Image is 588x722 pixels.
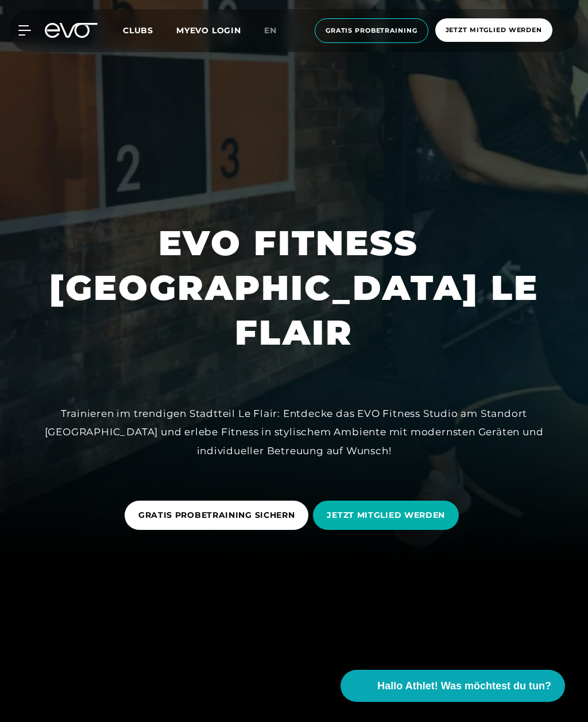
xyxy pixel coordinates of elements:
[123,25,176,36] a: Clubs
[311,18,432,43] a: Gratis Probetraining
[326,26,417,36] span: Gratis Probetraining
[313,492,463,538] a: JETZT MITGLIED WERDEN
[36,404,552,460] div: Trainieren im trendigen Stadtteil Le Flair: Entdecke das EVO Fitness Studio am Standort [GEOGRAPH...
[176,25,241,36] a: MYEVO LOGIN
[341,670,565,702] button: Hallo Athlet! Was möchtest du tun?
[123,25,153,36] span: Clubs
[9,221,579,355] h1: EVO FITNESS [GEOGRAPHIC_DATA] LE FLAIR
[432,18,556,43] a: Jetzt Mitglied werden
[446,25,542,35] span: Jetzt Mitglied werden
[327,509,445,521] span: JETZT MITGLIED WERDEN
[377,678,551,694] span: Hallo Athlet! Was möchtest du tun?
[138,509,295,521] span: GRATIS PROBETRAINING SICHERN
[264,24,291,37] a: en
[125,492,314,538] a: GRATIS PROBETRAINING SICHERN
[264,25,277,36] span: en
